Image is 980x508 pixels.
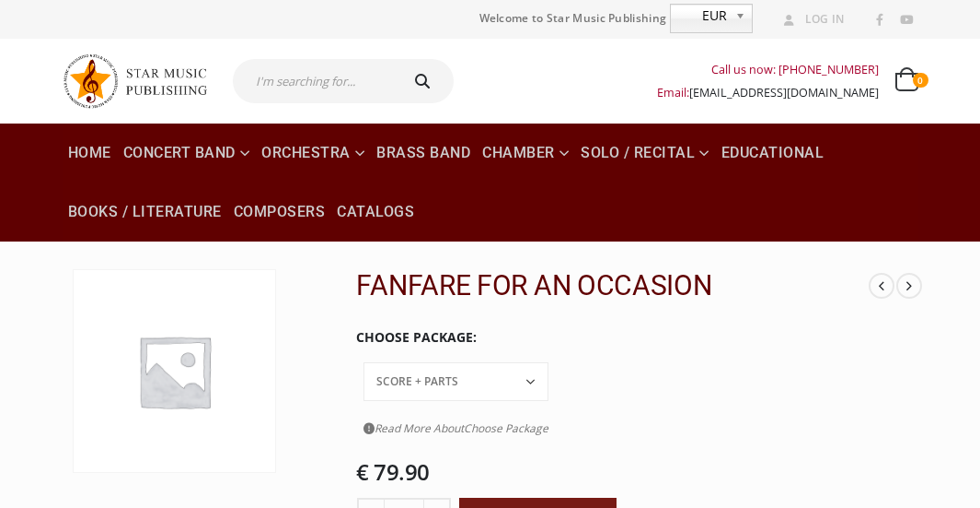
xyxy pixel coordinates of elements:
div: Email: [657,81,879,104]
span: Welcome to Star Music Publishing [479,5,667,32]
a: Log In [777,7,845,31]
a: Home [63,124,117,183]
span: € [356,456,369,487]
div: Call us now: [PHONE_NUMBER] [657,58,879,81]
a: Brass Band [371,124,476,183]
a: Catalogs [331,183,420,242]
a: Composers [228,183,331,242]
a: Orchestra [256,124,370,183]
input: I'm searching for... [233,59,396,103]
a: Solo / Recital [575,124,715,183]
img: Star Music Publishing [63,48,219,114]
a: Facebook [868,8,892,32]
a: Chamber [477,124,574,183]
button: Search [396,59,455,103]
img: placeholder [74,270,275,472]
a: [EMAIL_ADDRESS][DOMAIN_NAME] [689,85,879,100]
a: Youtube [894,8,918,32]
a: Read More AboutChoose Package [363,417,548,440]
span: 0 [913,73,928,88]
a: Books / Literature [63,183,227,242]
span: Choose Package [464,420,548,436]
bdi: 79.90 [356,456,429,487]
label: Choose Package [356,318,477,357]
a: Concert Band [118,124,256,183]
span: EUR [671,5,728,27]
h2: FANFARE FOR AN OCCASION [356,269,870,302]
a: Educational [716,124,830,183]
